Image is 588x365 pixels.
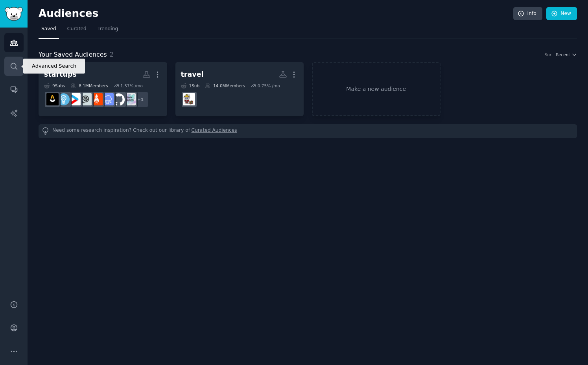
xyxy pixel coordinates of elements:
[101,93,114,105] img: SaaS
[112,93,125,105] img: github
[95,23,121,39] a: Trending
[546,7,577,20] a: New
[44,83,65,88] div: 9 Sub s
[39,23,59,39] a: Saved
[79,93,92,105] img: TechStartups
[67,26,87,33] span: Curated
[70,83,108,88] div: 8.1M Members
[44,70,77,79] div: startups
[123,93,136,105] img: indiehackers
[39,62,167,116] a: startups9Subs8.1MMembers1.57% /mo+1indiehackersgithubSaaSStartUpIndiaTechStartupsstartupEntrepren...
[90,93,103,105] img: StartUpIndia
[183,93,195,105] img: travel
[41,26,56,33] span: Saved
[110,51,114,58] span: 2
[192,127,237,135] a: Curated Audiences
[68,93,81,105] img: startup
[258,83,280,88] div: 0.75 % /mo
[39,7,513,20] h2: Audiences
[556,52,570,57] span: Recent
[132,91,149,108] div: + 1
[39,50,107,60] span: Your Saved Audiences
[46,93,59,105] img: indianstartups
[205,83,245,88] div: 14.0M Members
[181,83,200,88] div: 1 Sub
[545,52,553,57] div: Sort
[98,26,118,33] span: Trending
[57,93,70,105] img: Entrepreneur
[120,83,143,88] div: 1.57 % /mo
[175,62,304,116] a: travel1Sub14.0MMembers0.75% /motravel
[513,7,542,20] a: Info
[39,124,577,138] div: Need some research inspiration? Check out our library of
[65,23,89,39] a: Curated
[556,52,577,57] button: Recent
[181,70,204,79] div: travel
[312,62,441,116] a: Make a new audience
[5,7,23,21] img: GummySearch logo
